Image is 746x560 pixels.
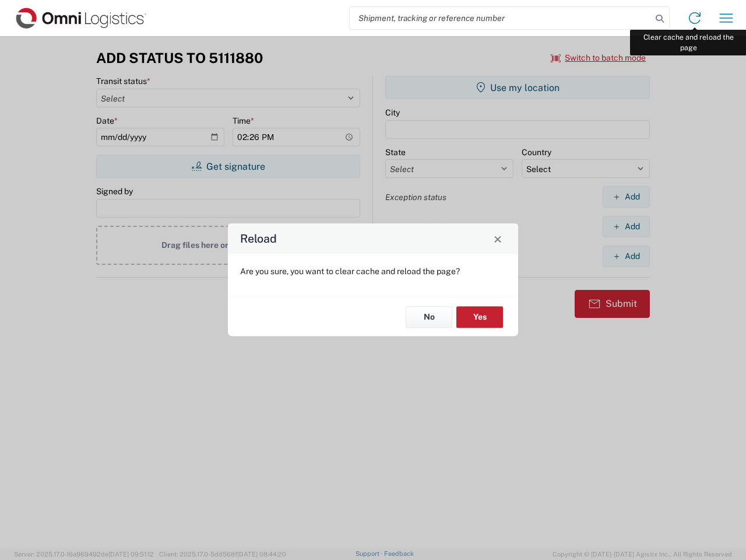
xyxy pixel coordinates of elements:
p: Are you sure, you want to clear cache and reload the page? [240,266,506,276]
button: No [406,306,452,328]
h4: Reload [240,230,277,247]
input: Shipment, tracking or reference number [350,7,652,29]
button: Yes [456,306,503,328]
button: Close [490,230,506,247]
